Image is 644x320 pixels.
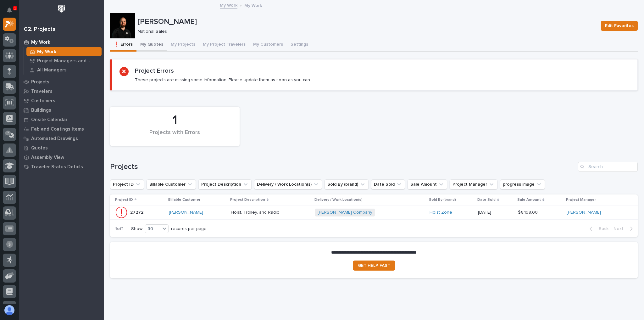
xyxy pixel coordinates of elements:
[31,40,50,45] p: My Work
[37,49,56,55] p: My Work
[121,129,229,143] div: Projects with Errors
[138,29,593,34] p: National Sales
[24,47,104,56] a: My Work
[147,179,196,189] button: Billable Customer
[110,162,575,171] h1: Projects
[24,56,104,65] a: Project Managers and Engineers
[37,58,99,64] p: Project Managers and Engineers
[19,87,104,96] a: Travelers
[110,179,144,189] button: Project ID
[408,179,447,189] button: Sale Amount
[605,22,634,30] span: Edit Favorites
[567,210,601,215] a: [PERSON_NAME]
[220,1,237,8] a: My Work
[110,221,129,237] p: 1 of 1
[198,179,252,189] button: Project Description
[31,79,49,85] p: Projects
[135,67,174,75] h2: Project Errors
[358,263,390,268] span: GET HELP FAST
[31,126,84,132] p: Fab and Coatings Items
[167,38,199,52] button: My Projects
[19,37,104,47] a: My Work
[130,209,145,215] p: 27272
[314,196,363,203] p: Delivery / Work Location(s)
[14,6,16,10] p: 1
[199,38,249,52] button: My Project Travelers
[24,65,104,74] a: All Managers
[601,21,638,31] button: Edit Favorites
[8,8,16,18] div: Notifications1
[430,210,452,215] a: Hoist Zone
[478,210,513,215] p: [DATE]
[244,2,262,8] p: My Work
[115,196,133,203] p: Project ID
[3,304,16,317] button: users-avatar
[24,26,55,33] div: 02. Projects
[138,17,596,26] p: [PERSON_NAME]
[56,3,67,15] img: Workspace Logo
[19,162,104,171] a: Traveler Status Details
[611,226,638,232] button: Next
[566,196,596,203] p: Project Manager
[136,38,167,52] button: My Quotes
[31,155,64,160] p: Assembly View
[500,179,545,189] button: progress image
[19,124,104,134] a: Fab and Coatings Items
[31,117,68,123] p: Onsite Calendar
[131,226,142,232] p: Show
[19,96,104,105] a: Customers
[169,210,203,215] a: [PERSON_NAME]
[31,136,78,142] p: Automated Drawings
[110,38,136,52] button: ❗ Errors
[371,179,405,189] button: Date Sold
[135,77,311,83] p: These projects are missing some information. Please update them as soon as you can.
[595,226,608,232] span: Back
[19,105,104,115] a: Buildings
[3,4,16,17] button: Notifications
[578,162,638,172] input: Search
[19,77,104,87] a: Projects
[517,196,541,203] p: Sale Amount
[450,179,497,189] button: Project Manager
[121,113,229,128] div: 1
[585,226,611,232] button: Back
[318,210,372,215] a: [PERSON_NAME] Company
[145,226,160,232] div: 30
[230,196,265,203] p: Project Description
[477,196,496,203] p: Date Sold
[231,209,281,215] p: Hoist, Trolley, and Radio
[110,205,638,220] tr: 2727227272 [PERSON_NAME] Hoist, Trolley, and RadioHoist, Trolley, and Radio [PERSON_NAME] Company...
[31,145,48,151] p: Quotes
[19,143,104,153] a: Quotes
[31,164,83,170] p: Traveler Status Details
[518,209,539,215] p: $ 8,198.00
[19,115,104,124] a: Onsite Calendar
[31,98,55,104] p: Customers
[353,261,395,271] a: GET HELP FAST
[613,226,627,232] span: Next
[31,89,53,94] p: Travelers
[249,38,287,52] button: My Customers
[19,134,104,143] a: Automated Drawings
[429,196,456,203] p: Sold By (brand)
[168,196,200,203] p: Billable Customer
[254,179,322,189] button: Delivery / Work Location(s)
[287,38,312,52] button: Settings
[325,179,369,189] button: Sold By (brand)
[19,153,104,162] a: Assembly View
[171,226,207,232] p: records per page
[37,67,67,73] p: All Managers
[31,108,51,113] p: Buildings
